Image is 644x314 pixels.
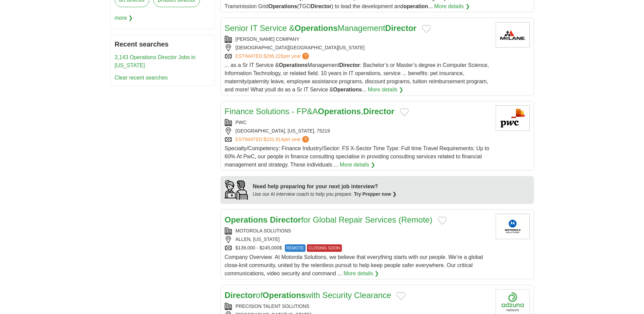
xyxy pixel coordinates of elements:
[225,303,490,310] div: PRECISION TALENT SOLUTIONS
[438,216,447,225] button: Add to favorite jobs
[302,136,309,143] span: ?
[236,120,247,125] a: PWC
[225,236,490,243] div: ALLEN, [US_STATE]
[318,107,361,116] strong: Operations
[225,215,433,224] a: Operations Directorfor Global Repair Services (Remote)
[225,145,490,168] span: Specialty/Competency: Finance Industry/Sector: FS X-Sector Time Type: Full time Travel Requiremen...
[225,215,268,224] strong: Operations
[279,62,307,68] strong: Operations
[422,25,431,33] button: Add to favorite jobs
[225,107,394,116] a: Finance Solutions - FP&AOperations,Director
[225,291,256,300] strong: Director
[253,182,397,191] div: Need help preparing for your next job interview?
[368,86,404,94] a: More details ❯
[269,3,297,9] strong: Operations
[115,11,133,25] span: more ❯
[363,107,394,116] strong: Director
[236,53,311,60] a: ESTIMATED:$296,226per year?
[340,161,375,169] a: More details ❯
[236,136,311,143] a: ESTIMATED:$232,914per year?
[253,191,397,198] div: Use our AI interview coach to help you prepare.
[115,54,196,68] a: 3,143 Operations Director Jobs in [US_STATE]
[496,105,530,131] img: PwC logo
[263,53,283,59] span: $296,226
[307,244,342,252] span: CLOSING SOON
[115,75,168,81] a: Clear recent searches
[385,23,417,33] strong: Director
[263,137,283,142] span: $232,914
[225,44,490,51] div: [DEMOGRAPHIC_DATA][GEOGRAPHIC_DATA][US_STATE]
[311,3,331,9] strong: Director
[400,108,409,116] button: Add to favorite jobs
[225,127,490,135] div: [GEOGRAPHIC_DATA], [US_STATE], 75219
[496,22,530,48] img: McLane Company logo
[285,244,306,252] span: REMOTE
[236,36,300,42] a: [PERSON_NAME] COMPANY
[263,291,306,300] strong: Operations
[434,2,470,11] a: More details ❯
[236,228,291,233] a: MOTOROLA SOLUTIONS
[302,53,309,59] span: ?
[496,214,530,239] img: Motorola Solutions logo
[225,23,417,33] a: Senior IT Service &OperationsManagementDirector
[225,244,490,252] div: $139,000 - $245,000$
[225,62,489,92] span: ... as a Sr IT Service & Management : Bachelor’s or Master’s degree in Computer Science, Informat...
[354,191,397,197] a: Try Prepper now ❯
[225,291,391,300] a: DirectorofOperationswith Security Clearance
[295,23,338,33] strong: Operations
[225,254,483,276] span: Company Overview ​ At Motorola Solutions, we believe that everything starts with our people. We’r...
[339,62,360,68] strong: Director
[333,87,362,92] strong: Operations
[270,215,301,224] strong: Director
[403,3,428,9] strong: operation
[397,292,405,300] button: Add to favorite jobs
[115,39,210,49] h2: Recent searches
[344,269,379,278] a: More details ❯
